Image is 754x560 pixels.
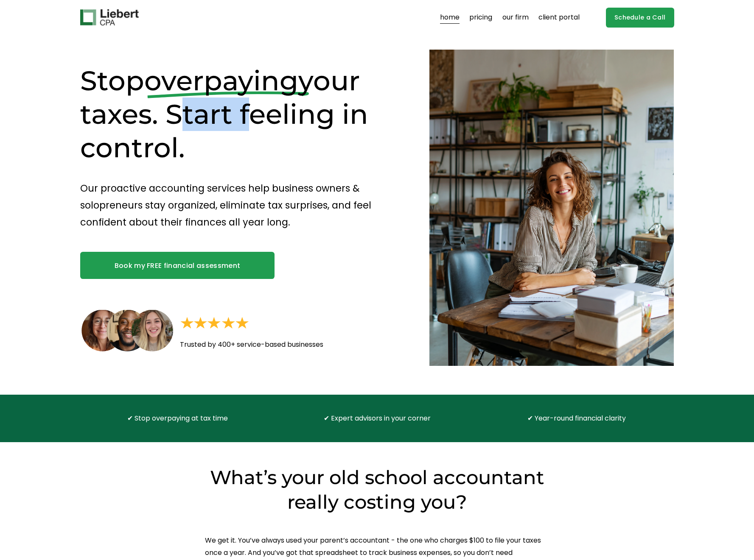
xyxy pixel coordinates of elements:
h1: Stop your taxes. Start feeling in control. [80,64,400,164]
a: Book my FREE financial assessment [80,252,275,279]
p: Our proactive accounting services help business owners & solopreneurs stay organized, eliminate t... [80,180,400,231]
h2: What’s your old school accountant really costing you? [205,465,549,514]
p: ✔ Stop overpaying at tax time [105,412,250,425]
a: Schedule a Call [606,8,674,28]
a: pricing [469,11,492,24]
a: home [440,11,460,24]
span: overpaying [144,64,298,97]
p: ✔ Year-round financial clarity [504,412,649,425]
a: client portal [538,11,580,24]
a: our firm [502,11,529,24]
img: Liebert CPA [80,9,139,25]
p: Trusted by 400+ service-based businesses [180,339,375,351]
p: ✔ Expert advisors in your corner [305,412,450,425]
